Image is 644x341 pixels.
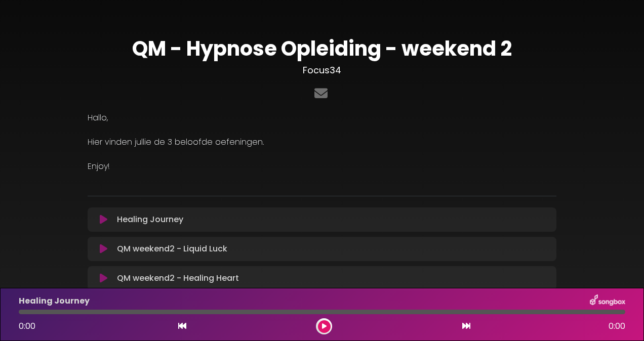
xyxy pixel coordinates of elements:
[19,295,90,307] p: Healing Journey
[117,272,239,284] p: QM weekend2 - Healing Heart
[88,160,556,173] p: Enjoy!
[609,320,625,332] span: 0:00
[88,112,556,124] p: Hallo,
[117,214,183,226] p: Healing Journey
[117,243,227,255] p: QM weekend2 - Liquid Luck
[19,320,35,332] span: 0:00
[590,294,625,308] img: songbox-logo-white.png
[88,65,556,76] h3: Focus34
[88,136,556,148] p: Hier vinden jullie de 3 beloofde oefeningen.
[88,36,556,61] h1: QM - Hypnose Opleiding - weekend 2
